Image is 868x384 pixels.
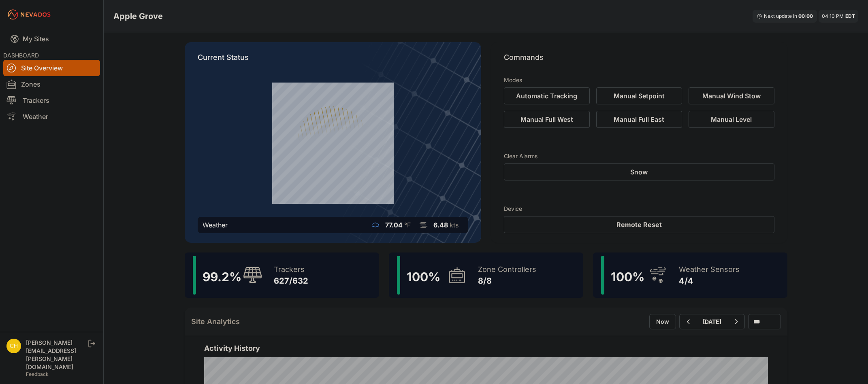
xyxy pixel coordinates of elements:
[6,339,21,353] img: chris.young@nevados.solar
[185,252,379,298] a: 99.2%Trackers627/632
[6,8,52,21] img: Nevados
[696,314,728,329] button: [DATE]
[596,111,682,128] button: Manual Full East
[404,221,411,229] span: °F
[203,220,228,230] div: Weather
[3,92,100,108] a: Trackers
[504,152,774,160] h3: Clear Alarms
[450,221,459,229] span: kts
[385,221,403,229] span: 77.04
[389,252,583,298] a: 100%Zone Controllers8/8
[504,87,590,104] button: Automatic Tracking
[274,275,308,286] div: 627/632
[3,29,100,49] a: My Sites
[798,13,813,19] div: 00 : 00
[504,111,590,128] button: Manual Full West
[26,339,87,371] div: [PERSON_NAME][EMAIL_ADDRESS][PERSON_NAME][DOMAIN_NAME]
[198,52,468,70] p: Current Status
[845,13,855,19] span: EDT
[504,52,774,70] p: Commands
[504,163,774,180] button: Snow
[3,108,100,125] a: Weather
[822,13,844,19] span: 04:10 PM
[204,343,768,354] h2: Activity History
[478,264,536,275] div: Zone Controllers
[26,371,49,377] a: Feedback
[679,264,740,275] div: Weather Sensors
[504,76,522,84] h3: Modes
[3,76,100,92] a: Zones
[3,60,100,76] a: Site Overview
[611,269,644,284] span: 100 %
[689,87,774,104] button: Manual Wind Stow
[3,52,39,59] span: DASHBOARD
[504,216,774,233] button: Remote Reset
[203,269,241,284] span: 99.2 %
[764,13,797,19] span: Next update in
[274,264,308,275] div: Trackers
[113,11,163,22] h3: Apple Grove
[478,275,536,286] div: 8/8
[504,205,774,213] h3: Device
[433,221,448,229] span: 6.48
[596,87,682,104] button: Manual Setpoint
[407,269,440,284] span: 100 %
[649,314,676,329] button: Now
[679,275,740,286] div: 4/4
[689,111,774,128] button: Manual Level
[191,316,240,327] h2: Site Analytics
[593,252,787,298] a: 100%Weather Sensors4/4
[113,6,163,27] nav: Breadcrumb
